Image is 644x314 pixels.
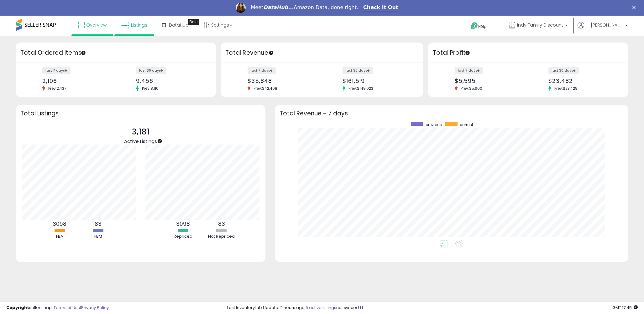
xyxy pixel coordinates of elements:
a: DataHub [157,16,193,34]
span: Overview [86,22,107,28]
div: Meet Amazon Data, done right. [251,4,358,11]
i: Get Help [470,22,478,30]
a: Hi [PERSON_NAME] [578,22,628,36]
div: $35,848 [248,78,317,84]
div: Close [632,6,638,9]
div: Repriced [164,234,202,240]
label: last 30 days [343,67,373,74]
div: Not Repriced [203,234,240,240]
b: 3098 [53,220,66,228]
b: 83 [218,220,225,228]
span: DataHub [169,22,189,28]
div: FBM [79,234,117,240]
span: Prev: $23,429 [551,86,581,91]
b: 83 [95,220,102,228]
div: Tooltip anchor [188,19,199,25]
h3: Total Revenue - 7 days [280,111,624,116]
span: Prev: $42,408 [250,86,280,91]
a: Help [466,17,499,36]
a: Check It Out [363,4,398,11]
div: Tooltip anchor [157,138,163,144]
a: Indy Family Discount [504,16,572,36]
h3: Total Profit [433,48,624,57]
label: last 7 days [248,67,276,74]
span: Listings [131,22,147,28]
div: Tooltip anchor [81,50,86,56]
div: $23,482 [548,78,617,84]
img: Profile image for Georgie [236,3,246,13]
span: Prev: $149,023 [345,86,376,91]
div: $161,519 [343,78,412,84]
label: last 30 days [548,67,579,74]
h3: Total Revenue [225,48,419,57]
label: last 7 days [455,67,483,74]
a: Overview [74,16,111,34]
i: DataHub... [263,4,294,10]
span: Help [478,24,487,29]
div: Tooltip anchor [268,50,274,56]
div: $5,595 [455,78,524,84]
a: Settings [199,16,237,34]
span: Active Listings [124,138,157,144]
div: 9,456 [136,78,205,84]
b: 3098 [176,220,190,228]
div: FBA [41,234,78,240]
a: Listings [117,16,152,34]
span: Hi [PERSON_NAME] [586,22,623,28]
h3: Total Listings [20,111,261,116]
span: current [460,122,473,127]
label: last 7 days [42,67,71,74]
h3: Total Ordered Items [20,48,211,57]
span: previous [426,122,442,127]
label: last 30 days [136,67,166,74]
span: Prev: 8,110 [139,86,162,91]
span: Prev: $5,600 [458,86,485,91]
div: Tooltip anchor [465,50,470,56]
span: Prev: 2,437 [45,86,70,91]
span: Indy Family Discount [517,22,563,28]
p: 3,181 [124,126,157,138]
div: 2,106 [42,78,111,84]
